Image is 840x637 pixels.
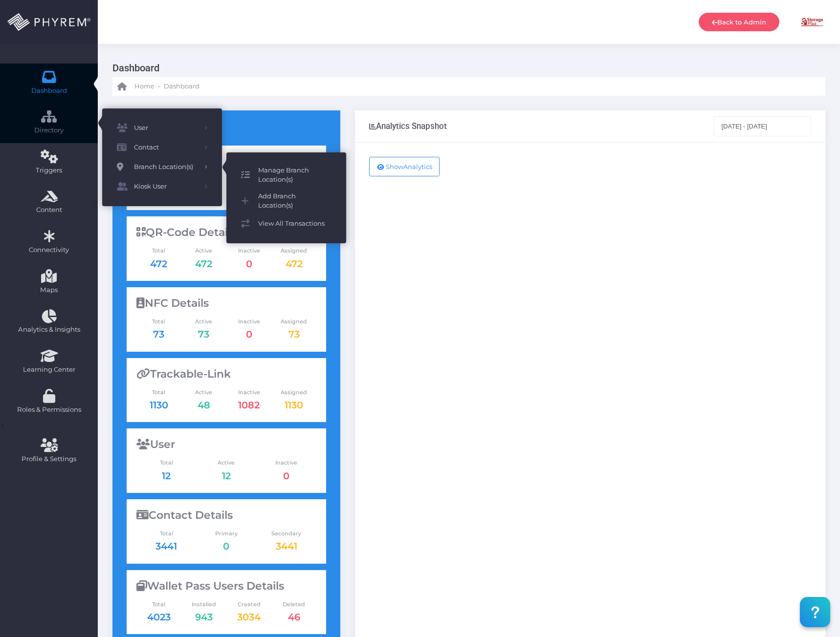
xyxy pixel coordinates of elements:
a: Dashboard [164,77,199,96]
a: Home [117,77,155,96]
span: User [134,122,198,134]
span: Installed [181,600,226,609]
div: QR-Code Details [136,226,317,239]
a: 0 [246,258,252,270]
div: Wallet Pass Users Details [136,580,317,593]
span: Dashboard [31,86,67,96]
a: 12 [162,470,171,482]
span: Directory [6,126,91,135]
a: Kiosk User [102,177,222,196]
span: 4023 [147,611,171,623]
a: User [102,118,222,138]
span: Inactive [226,247,271,255]
span: Analytics & Insights [6,325,91,335]
h3: Dashboard [112,59,818,77]
span: Kiosk User [134,180,198,193]
span: Assigned [271,247,316,255]
span: Roles & Permissions [6,405,91,415]
a: 73 [153,328,164,340]
span: 943 [195,611,213,623]
span: Total [136,247,181,255]
div: Contact Details [136,509,317,522]
a: 0 [283,470,289,482]
span: Active [181,388,226,397]
span: Total [136,600,181,609]
li: - [156,82,162,91]
input: Select Date Range [714,116,812,136]
span: Triggers [6,166,91,175]
span: 46 [288,611,300,623]
a: Back to Admin [699,13,779,31]
span: View All Transactions [258,217,332,230]
span: Assigned [271,388,316,397]
span: Assigned [271,318,316,326]
span: Add Branch Location(s) [258,191,332,211]
a: 0 [223,540,229,552]
span: Created [226,600,271,609]
a: 12 [222,470,231,482]
span: Active [197,459,257,467]
span: Learning Center [6,365,91,375]
span: Inactive [256,459,316,467]
span: Active [181,247,226,255]
a: Contact [102,138,222,157]
a: Add Branch Location(s) [226,188,346,214]
span: Dashboard [164,82,199,91]
span: Home [134,82,155,91]
a: 3441 [276,540,297,552]
span: Show [386,163,403,170]
span: Maps [40,285,58,295]
span: Profile & Settings [22,454,76,464]
a: 1082 [238,399,260,411]
a: Manage Branch Location(s) [226,162,346,188]
span: Connectivity [6,245,91,255]
a: 48 [198,399,210,411]
span: Total [136,318,181,326]
div: Trackable-Link [136,368,317,381]
span: 3034 [237,611,261,623]
div: User [136,438,317,451]
a: 3441 [155,540,177,552]
span: Contact [134,141,198,154]
a: 472 [150,258,167,270]
div: Analytics Snapshot [369,121,447,131]
span: Total [136,388,181,397]
span: Total [136,530,197,538]
div: NFC Details [136,297,317,310]
span: Content [6,205,91,215]
span: Secondary [256,530,316,538]
button: ShowAnalytics [369,157,440,176]
span: Inactive [226,388,271,397]
a: View All Transactions [226,214,346,234]
a: 472 [195,258,212,270]
a: 1130 [150,399,168,411]
span: Branch Location(s) [134,161,198,173]
a: 73 [288,328,300,340]
a: 472 [286,258,303,270]
span: Active [181,318,226,326]
a: 0 [246,328,252,340]
span: Deleted [271,600,316,609]
a: 1130 [285,399,303,411]
span: Inactive [226,318,271,326]
span: Total [136,459,197,467]
span: Primary [197,530,257,538]
a: 73 [198,328,209,340]
span: Manage Branch Location(s) [258,166,332,185]
a: Branch Location(s) [102,157,222,177]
